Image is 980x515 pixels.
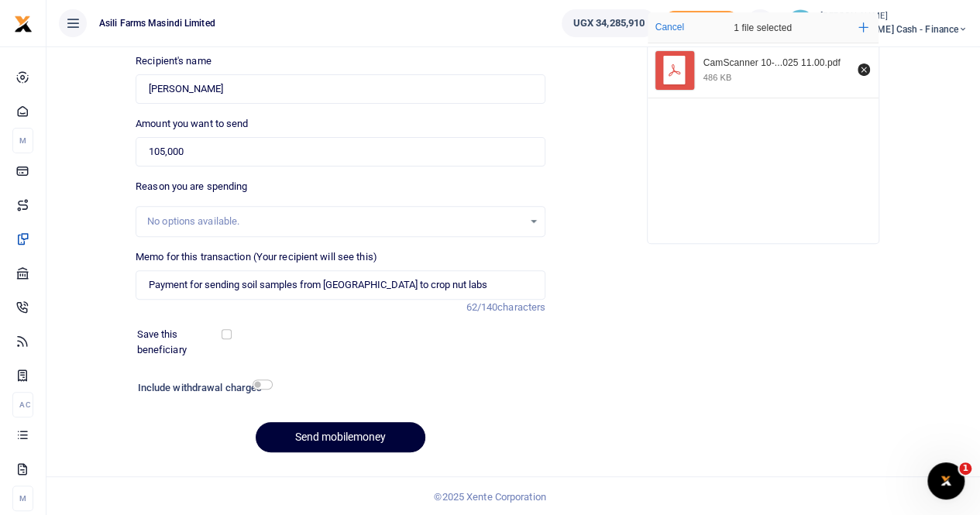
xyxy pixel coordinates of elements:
[136,179,247,194] label: Reason you are spending
[12,392,33,417] li: Ac
[662,11,740,36] li: Toup your wallet
[703,57,849,70] div: CamScanner 10-03-2025 11.00.pdf
[137,327,225,357] label: Save this beneficiary
[855,61,872,78] button: Remove file
[662,11,740,36] span: Add money
[786,9,814,37] img: profile-user
[573,15,645,31] span: UGX 34,285,910
[93,16,222,30] span: Asili Farms Masindi Limited
[959,462,971,475] span: 1
[136,116,248,132] label: Amount you want to send
[466,301,497,313] span: 62/140
[14,15,33,33] img: logo-small
[136,249,377,265] label: Memo for this transaction (Your recipient will see this)
[852,16,875,39] button: Add more files
[786,9,968,37] a: profile-user [PERSON_NAME] [PERSON_NAME] Cash - Finance
[136,74,545,104] input: Loading name...
[147,214,523,229] div: No options available.
[136,270,545,300] input: Enter extra information
[256,422,425,452] button: Send mobilemoney
[820,10,968,23] small: [PERSON_NAME]
[647,12,879,244] div: File Uploader
[927,462,965,500] iframe: Intercom live chat
[703,72,732,83] div: 486 KB
[136,137,545,167] input: UGX
[12,486,33,511] li: M
[497,301,545,313] span: characters
[136,53,211,69] label: Recipient's name
[14,17,33,29] a: logo-small logo-large logo-large
[138,382,266,394] h6: Include withdrawal charges
[555,9,662,37] li: Wallet ballance
[12,128,33,153] li: M
[820,22,968,36] span: [PERSON_NAME] Cash - Finance
[697,12,829,43] div: 1 file selected
[651,17,689,37] button: Cancel
[562,9,656,37] a: UGX 34,285,910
